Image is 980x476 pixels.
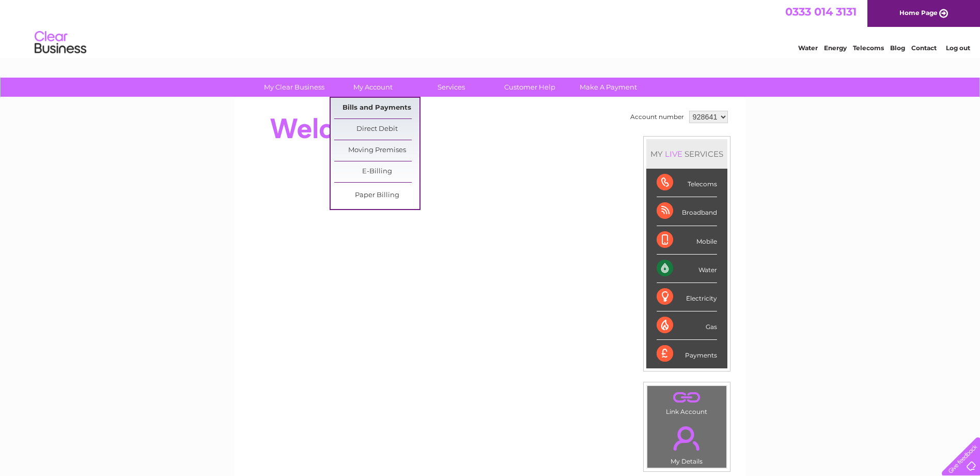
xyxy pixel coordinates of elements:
[657,340,717,368] div: Payments
[334,98,419,118] a: Bills and Payments
[334,161,419,182] a: E-Billing
[663,149,685,159] div: LIVE
[824,44,847,52] a: Energy
[798,44,818,52] a: Water
[334,185,419,206] a: Paper Billing
[657,169,717,197] div: Telecoms
[657,226,717,255] div: Mobile
[334,140,419,161] a: Moving Premises
[657,311,717,340] div: Gas
[657,283,717,311] div: Electricity
[647,418,727,468] td: My Details
[246,6,735,50] div: Clear Business is a trading name of Verastar Limited (registered in [GEOGRAPHIC_DATA] No. 3667643...
[252,78,337,97] a: My Clear Business
[657,197,717,226] div: Broadband
[409,78,494,97] a: Services
[487,78,572,97] a: Customer Help
[566,78,651,97] a: Make A Payment
[657,255,717,283] div: Water
[646,139,727,169] div: MY SERVICES
[946,44,970,52] a: Log out
[34,27,87,58] img: logo.png
[911,44,937,52] a: Contact
[330,78,415,97] a: My Account
[647,385,727,418] td: Link Account
[334,119,419,140] a: Direct Debit
[650,389,724,407] a: .
[650,420,724,456] a: .
[785,5,857,18] a: 0333 014 3131
[890,44,905,52] a: Blog
[853,44,884,52] a: Telecoms
[628,108,687,126] td: Account number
